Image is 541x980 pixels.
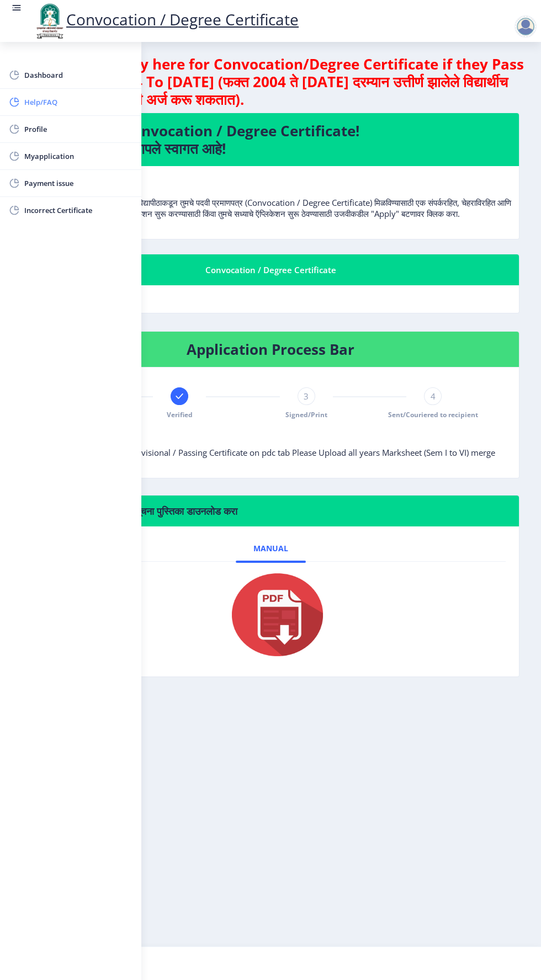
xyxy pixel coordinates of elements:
[24,122,132,136] span: Profile
[24,68,132,82] span: Dashboard
[285,410,327,419] span: Signed/Print
[33,9,299,30] a: Convocation / Degree Certificate
[388,410,478,419] span: Sent/Couriered to recipient
[35,504,506,518] h6: मदत पाहिजे? कृपया खालील सूचना पुस्तिका डाउनलोड करा
[215,571,326,659] img: pdf.png
[24,150,132,163] span: Myapplication
[24,177,132,190] span: Payment issue
[430,391,435,402] span: 4
[236,535,306,562] a: Manual
[35,447,495,469] span: Remarks: Please upload Provisional / Passing Certificate on pdc tab Please Upload all years Marks...
[33,2,66,40] img: logo
[35,263,506,276] div: Convocation / Degree Certificate
[304,391,309,402] span: 3
[35,340,506,358] h4: Application Process Bar
[13,55,528,108] h4: Students can apply here for Convocation/Degree Certificate if they Pass Out between 2004 To [DATE...
[24,204,132,217] span: Incorrect Certificate
[253,544,288,553] span: Manual
[24,95,132,109] span: Help/FAQ
[167,410,193,419] span: Verified
[27,175,514,219] p: पुण्यश्लोक अहिल्यादेवी होळकर सोलापूर विद्यापीठाकडून तुमचे पदवी प्रमाणपत्र (Convocation / Degree C...
[35,122,506,157] h4: Welcome to Convocation / Degree Certificate! पदवी प्रमाणपत्रात आपले स्वागत आहे!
